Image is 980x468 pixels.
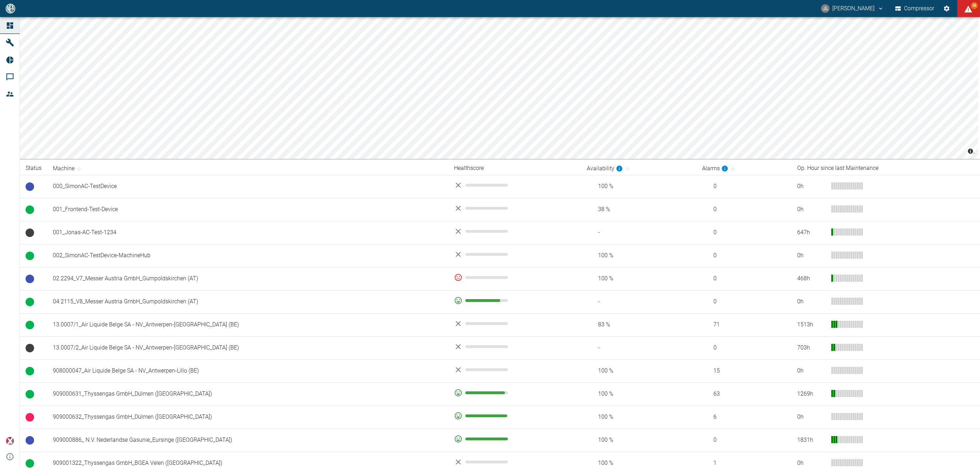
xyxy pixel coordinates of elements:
span: 100 % [587,252,691,260]
div: 1269 h [797,390,826,398]
span: 55 [971,2,978,9]
td: 909000886_ N.V. Nederlandse Gasunie_Eursinge ([GEOGRAPHIC_DATA]) [47,429,448,452]
span: - [587,298,691,306]
div: No data [454,250,575,259]
td: 13.0007/2_Air Liquide Belge SA - NV_Antwerpen-[GEOGRAPHIC_DATA] (BE) [47,336,448,359]
div: 0 h [797,367,826,375]
div: No data [454,458,575,466]
div: No data [454,365,575,374]
td: 000_SimonAC-TestDevice [47,175,448,198]
div: 82 % [454,296,575,305]
div: 468 h [797,275,826,283]
span: 71 [702,321,786,329]
span: 100 % [587,182,691,191]
button: Compressor [894,2,936,15]
span: No Data [26,344,34,352]
th: Healthscore [448,162,581,175]
div: No data [454,204,575,213]
span: 0 [702,205,786,214]
span: 0 [702,182,786,191]
td: 13.0007/1_Air Liquide Belge SA - NV_Antwerpen-[GEOGRAPHIC_DATA] (BE) [47,313,448,336]
span: - [587,344,691,352]
td: 909000631_Thyssengas GmbH_Dülmen ([GEOGRAPHIC_DATA]) [47,382,448,406]
span: 0 [702,252,786,260]
td: 002_SimonAC-TestDevice-MachineHub [47,244,448,267]
span: Ready to run [26,436,34,445]
span: No Data [26,229,34,237]
span: 15 [702,367,786,375]
div: 0 h [797,205,826,214]
td: 909000632_Thyssengas GmbH_Dülmen ([GEOGRAPHIC_DATA]) [47,406,448,429]
span: 0 [702,344,786,352]
span: 100 % [587,436,691,444]
div: 1831 h [797,436,826,444]
span: 100 % [587,367,691,375]
span: Running [26,252,34,260]
span: 100 % [587,459,691,467]
td: 001_Frontend-Test-Device [47,198,448,221]
div: JL [821,4,830,13]
span: Machine [53,164,84,173]
div: 0 h [797,252,826,260]
div: 1513 h [797,321,826,329]
div: 100 % [454,435,575,443]
td: 04.2115_V8_Messer Austria GmbH_Gumpoldskirchen (AT) [47,290,448,313]
span: 0 [702,298,786,306]
th: Op. Hour since last Maintenance [792,162,980,175]
td: 908000047_Air Liquide Belge SA - NV_Antwerpen-Lillo (BE) [47,359,448,382]
span: Ready to run [26,275,34,283]
span: Running [26,367,34,375]
div: No data [454,319,575,328]
div: No data [454,181,575,189]
td: 02.2294_V7_Messer Austria GmbH_Gumpoldskirchen (AT) [47,267,448,290]
img: logo [5,4,16,13]
div: No data [454,342,575,351]
div: 647 h [797,229,826,237]
span: 0 [702,275,786,283]
span: 100 % [587,413,691,421]
span: 0 [702,436,786,444]
canvas: Map [20,17,978,159]
span: - [587,229,691,237]
span: 100 % [587,275,691,283]
span: Running [26,321,34,329]
span: 6 [702,413,786,421]
span: 0 [702,229,786,237]
button: ai-cas@nea-x.net [820,2,885,15]
div: 0 % [454,273,575,282]
div: 703 h [797,344,826,352]
div: 93 % [454,389,575,397]
div: No data [454,227,575,236]
span: 1 [702,459,786,467]
div: 0 h [797,459,826,467]
span: Ready to run [26,182,34,191]
span: Running [26,459,34,468]
div: 0 h [797,298,826,306]
span: Unplanned Downtime [26,413,34,422]
span: Running [26,205,34,214]
span: 38 % [587,205,691,214]
span: Running [26,390,34,398]
button: Settings [940,2,953,15]
td: 001_Jonas-AC-Test-1234 [47,221,448,244]
div: 0 h [797,182,826,191]
img: Xplore Logo [6,437,14,445]
span: 100 % [587,390,691,398]
span: 63 [702,390,786,398]
div: 0 h [797,413,826,421]
span: Running [26,298,34,306]
div: calculated for the last 7 days [587,164,623,173]
div: 98 % [454,412,575,420]
span: 83 % [587,321,691,329]
th: Status [20,162,47,175]
div: calculated for the last 7 days [702,164,728,173]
